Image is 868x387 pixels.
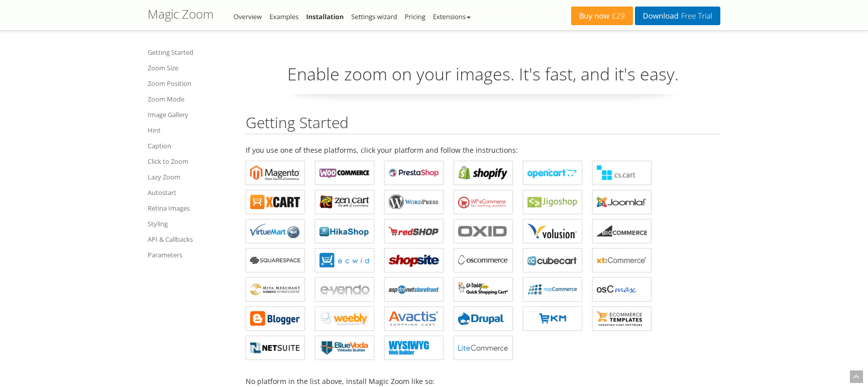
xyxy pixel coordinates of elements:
[458,311,508,326] b: Magic Zoom for Drupal
[523,307,582,331] a: Magic Zoom for EKM
[250,224,300,239] b: Magic Zoom for VirtueMart
[315,161,374,185] a: Magic Zoom for WooCommerce
[250,195,300,210] b: Magic Zoom for X-Cart
[148,186,233,199] a: Autostart
[319,195,370,210] b: Magic Zoom for Zen Cart
[148,77,233,89] a: Zoom Position
[315,336,374,360] a: Magic Zoom for BlueVoda
[148,8,213,21] h1: Magic Zoom
[148,124,233,136] a: Hint
[389,340,439,355] b: Magic Zoom for WYSIWYG
[597,311,647,326] b: Magic Zoom for ecommerce Templates
[458,165,508,180] b: Magic Zoom for Shopify
[319,340,370,355] b: Magic Zoom for BlueVoda
[635,7,720,25] a: DownloadFree Trial
[523,219,582,243] a: Magic Zoom for Volusion
[315,307,374,331] a: Magic Zoom for Weebly
[315,190,374,214] a: Magic Zoom for Zen Cart
[384,161,444,185] a: Magic Zoom for PrestaShop
[246,161,305,185] a: Magic Zoom for Magento
[527,253,578,268] b: Magic Zoom for CubeCart
[246,336,305,360] a: Magic Zoom for NetSuite
[319,282,370,297] b: Magic Zoom for e-vendo
[592,248,652,272] a: Magic Zoom for xt:Commerce
[592,190,652,214] a: Magic Zoom for Joomla
[315,248,374,272] a: Magic Zoom for ECWID
[384,248,444,272] a: Magic Zoom for ShopSite
[527,165,578,180] b: Magic Zoom for OpenCart
[454,277,513,302] a: Magic Zoom for GoDaddy Shopping Cart
[250,340,300,355] b: Magic Zoom for NetSuite
[523,190,582,214] a: Magic Zoom for Jigoshop
[458,224,508,239] b: Magic Zoom for OXID
[250,165,300,180] b: Magic Zoom for Magento
[592,219,652,243] a: Magic Zoom for Bigcommerce
[319,253,370,268] b: Magic Zoom for ECWID
[523,277,582,302] a: Magic Zoom for nopCommerce
[148,140,233,152] a: Caption
[679,12,712,20] span: Free Trial
[148,171,233,183] a: Lazy Zoom
[527,282,578,297] b: Magic Zoom for nopCommerce
[389,165,439,180] b: Magic Zoom for PrestaShop
[454,190,513,214] a: Magic Zoom for WP e-Commerce
[384,336,444,360] a: Magic Zoom for WYSIWYG
[246,62,720,94] p: Enable zoom on your images. It's fast, and it's easy.
[454,161,513,185] a: Magic Zoom for Shopify
[384,277,444,302] a: Magic Zoom for AspDotNetStorefront
[454,307,513,331] a: Magic Zoom for Drupal
[319,224,370,239] b: Magic Zoom for HikaShop
[384,307,444,331] a: Magic Zoom for Avactis
[246,114,720,134] h2: Getting Started
[319,165,370,180] b: Magic Zoom for WooCommerce
[306,12,344,21] a: Installation
[592,307,652,331] a: Magic Zoom for ecommerce Templates
[315,219,374,243] a: Magic Zoom for HikaShop
[527,224,578,239] b: Magic Zoom for Volusion
[246,277,305,302] a: Magic Zoom for Miva Merchant
[389,282,439,297] b: Magic Zoom for AspDotNetStorefront
[246,307,305,331] a: Magic Zoom for Blogger
[384,190,444,214] a: Magic Zoom for WordPress
[458,340,508,355] b: Magic Zoom for LiteCommerce
[148,93,233,105] a: Zoom Mode
[609,12,625,20] span: £29
[454,248,513,272] a: Magic Zoom for osCommerce
[148,62,233,74] a: Zoom Size
[250,311,300,326] b: Magic Zoom for Blogger
[389,253,439,268] b: Magic Zoom for ShopSite
[592,277,652,302] a: Magic Zoom for osCMax
[389,224,439,239] b: Magic Zoom for redSHOP
[523,248,582,272] a: Magic Zoom for CubeCart
[148,233,233,245] a: API & Callbacks
[454,219,513,243] a: Magic Zoom for OXID
[148,46,233,58] a: Getting Started
[454,336,513,360] a: Magic Zoom for LiteCommerce
[405,12,425,21] a: Pricing
[527,311,578,326] b: Magic Zoom for EKM
[389,195,439,210] b: Magic Zoom for WordPress
[597,165,647,180] b: Magic Zoom for CS-Cart
[389,311,439,326] b: Magic Zoom for Avactis
[148,109,233,121] a: Image Gallery
[246,219,305,243] a: Magic Zoom for VirtueMart
[246,248,305,272] a: Magic Zoom for Squarespace
[458,195,508,210] b: Magic Zoom for WP e-Commerce
[246,190,305,214] a: Magic Zoom for X-Cart
[597,224,647,239] b: Magic Zoom for Bigcommerce
[351,12,397,21] a: Settings wizard
[246,144,720,156] p: If you use one of these platforms, click your platform and follow the instructions:
[433,12,471,21] a: Extensions
[527,195,578,210] b: Magic Zoom for Jigoshop
[523,161,582,185] a: Magic Zoom for OpenCart
[384,219,444,243] a: Magic Zoom for redSHOP
[319,311,370,326] b: Magic Zoom for Weebly
[458,282,508,297] b: Magic Zoom for GoDaddy Shopping Cart
[250,282,300,297] b: Magic Zoom for Miva Merchant
[148,218,233,230] a: Styling
[246,375,720,387] p: No platform in the list above, install Magic Zoom like so:
[148,202,233,214] a: Retina Images
[269,12,298,21] a: Examples
[571,7,633,25] a: Buy now£29
[148,249,233,261] a: Parameters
